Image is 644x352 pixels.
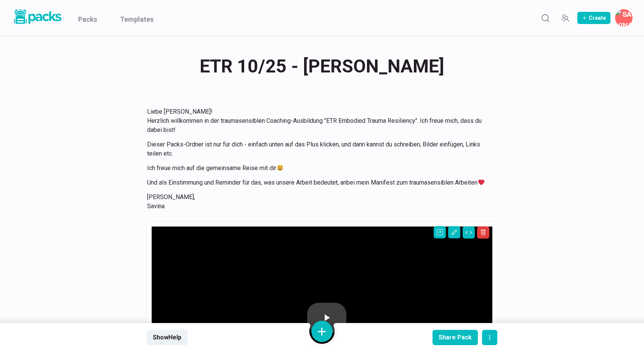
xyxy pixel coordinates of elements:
p: Liebe [PERSON_NAME]! Herzlich willkommen in der traumasensiblen Coaching-Ausbildung "ETR Embodied... [147,107,488,135]
button: actions [482,330,497,345]
button: ShowHelp [147,330,187,345]
button: Create Pack [577,12,610,24]
a: Packs logo [11,8,63,28]
div: Share Pack [439,334,472,341]
img: Packs logo [11,8,63,26]
p: Und als Einstimmung und Reminder für das, was unsere Arbeit bedeutet, anbei mein Manifest zum tra... [147,178,488,187]
p: Dieser Packs-Ordner ist nur für dich - einfach unten auf das Plus klicken, und dann kannst du sch... [147,140,488,158]
button: Savina Tilmann [615,9,633,27]
button: Play Video [307,303,346,333]
button: Delete asset [477,227,489,239]
button: Edit asset [448,226,460,238]
p: [PERSON_NAME], Savina [147,193,488,211]
button: Change view [463,227,475,239]
button: Open external link [434,226,446,238]
button: Search [538,10,553,26]
p: Ich freue mich auf die gemeinsame Reise mit dir [147,164,488,173]
span: ETR 10/25 - [PERSON_NAME] [200,51,444,81]
img: ❤️ [478,179,484,185]
img: 😃 [277,165,283,171]
button: Manage Team Invites [557,10,573,26]
button: Share Pack [433,330,478,345]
